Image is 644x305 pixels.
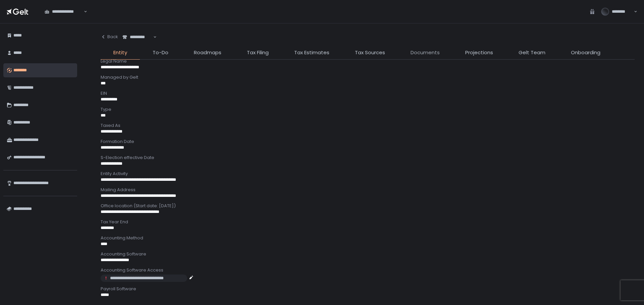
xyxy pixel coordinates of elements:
[153,49,168,57] span: To-Do
[519,49,545,57] span: Gelt Team
[101,267,635,273] div: Accounting Software Access
[118,30,157,44] div: Search for option
[40,5,87,19] div: Search for option
[101,123,635,129] div: Taxed As
[101,58,635,64] div: Legal Name
[101,90,635,96] div: EIN
[101,30,118,44] button: Back
[294,49,329,57] span: Tax Estimates
[411,49,440,57] span: Documents
[101,171,635,177] div: Entity Activity
[194,49,221,57] span: Roadmaps
[101,235,635,241] div: Accounting Method
[101,155,635,161] div: S-Election effective Date
[101,106,635,112] div: Type
[152,34,153,41] input: Search for option
[101,219,635,225] div: Tax Year End
[101,34,118,40] div: Back
[355,49,385,57] span: Tax Sources
[101,74,635,80] div: Managed by Gelt
[571,49,600,57] span: Onboarding
[465,49,493,57] span: Projections
[101,286,635,292] div: Payroll Software
[101,203,635,209] div: Office location (Start date: [DATE])
[101,187,635,193] div: Mailing Address
[101,139,635,145] div: Formation Date
[101,251,635,257] div: Accounting Software
[83,8,83,15] input: Search for option
[113,49,127,57] span: Entity
[247,49,269,57] span: Tax Filing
